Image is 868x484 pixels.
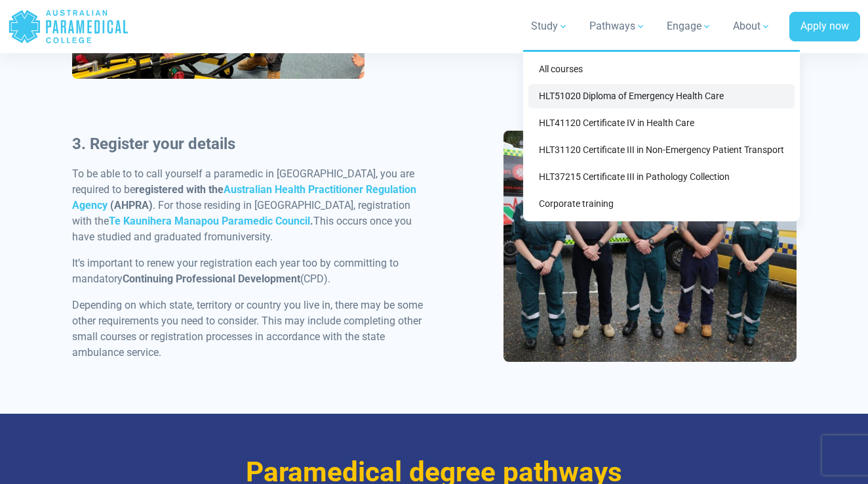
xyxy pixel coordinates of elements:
[528,192,795,216] a: Corporate training
[110,199,153,211] strong: (AHPRA)
[528,111,795,135] a: HLT41120 Certificate IV in Health Care
[725,8,779,45] a: About
[135,183,224,196] strong: registered with the
[582,8,654,45] a: Pathways
[123,273,300,285] strong: Continuing Professional Development
[659,8,720,45] a: Engage
[523,8,576,45] a: Study
[8,5,129,48] a: Australian Paramedical College
[226,231,270,243] span: university
[528,84,795,108] a: HLT51020 Diploma of Emergency Health Care
[109,215,313,227] strong: .
[109,215,310,227] a: Te Kaunihera Manapou Paramedic Council
[789,12,860,42] a: Apply now
[72,255,427,287] p: It’s important to renew your registration each year too by committing to mandatory (CPD).
[72,166,427,245] p: To be able to to call yourself a paramedic in [GEOGRAPHIC_DATA], you are required to be . For tho...
[72,297,427,361] p: Depending on which state, territory or country you live in, there may be some other requirements ...
[528,165,795,189] a: HLT37215 Certificate III in Pathology Collection
[72,183,416,211] a: Australian Health Practitioner Regulation Agency
[72,135,235,153] strong: 3. Register your details
[528,57,795,81] a: All courses
[523,50,800,221] div: Study
[528,138,795,162] a: HLT31120 Certificate III in Non-Emergency Patient Transport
